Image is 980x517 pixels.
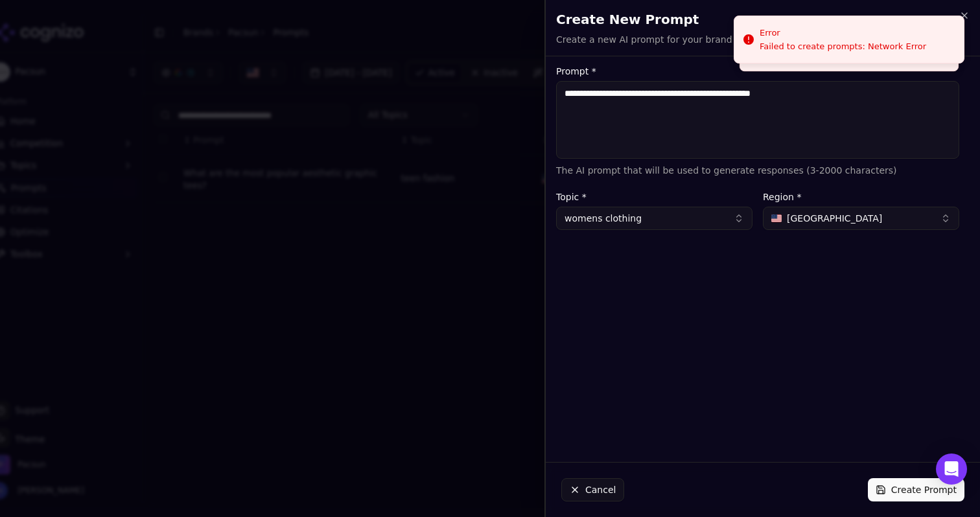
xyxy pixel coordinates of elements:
[556,33,784,46] p: Create a new AI prompt for your brand monitoring
[556,192,752,201] label: Topic *
[771,214,782,222] img: United States
[556,10,970,29] h2: Create New Prompt
[556,67,959,76] label: Prompt *
[787,212,882,225] span: [GEOGRAPHIC_DATA]
[868,478,964,501] button: Create Prompt
[763,192,959,201] label: Region *
[556,207,752,230] button: womens clothing
[561,478,624,501] button: Cancel
[556,164,959,177] p: The AI prompt that will be used to generate responses (3-2000 characters)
